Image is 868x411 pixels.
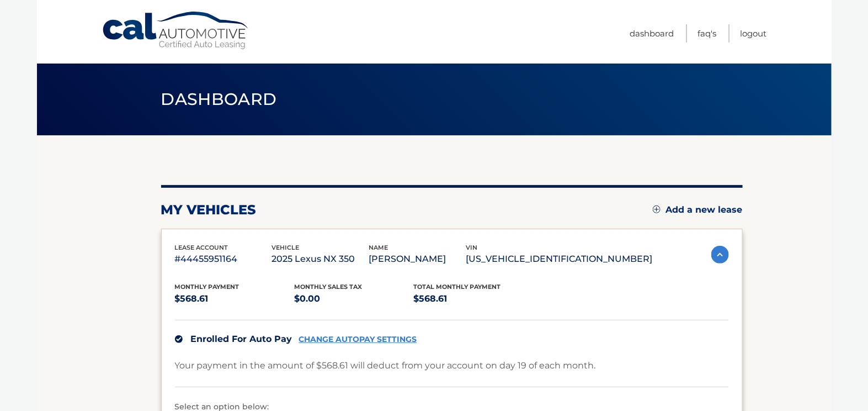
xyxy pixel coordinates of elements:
[175,283,239,291] span: Monthly Payment
[630,24,674,43] a: Dashboard
[272,244,300,251] span: vehicle
[161,89,277,109] span: Dashboard
[294,283,362,291] span: Monthly sales Tax
[466,244,478,251] span: vin
[741,24,767,43] a: Logout
[711,246,729,264] img: accordion-active.svg
[175,291,295,307] p: $568.61
[175,358,596,373] p: Your payment in the amount of $568.61 will deduct from your account on day 19 of each month.
[102,11,251,50] a: Cal Automotive
[299,335,417,344] a: CHANGE AUTOPAY SETTINGS
[653,205,661,213] img: add.svg
[175,251,272,267] p: #44455951164
[161,202,257,218] h2: my vehicles
[414,283,501,291] span: Total Monthly Payment
[191,334,292,344] span: Enrolled For Auto Pay
[698,24,717,43] a: FAQ's
[466,251,653,267] p: [US_VEHICLE_IDENTIFICATION_NUMBER]
[369,251,466,267] p: [PERSON_NAME]
[294,291,414,307] p: $0.00
[272,251,369,267] p: 2025 Lexus NX 350
[653,204,743,215] a: Add a new lease
[414,291,534,307] p: $568.61
[369,244,388,251] span: name
[175,244,228,251] span: lease account
[175,335,183,343] img: check.svg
